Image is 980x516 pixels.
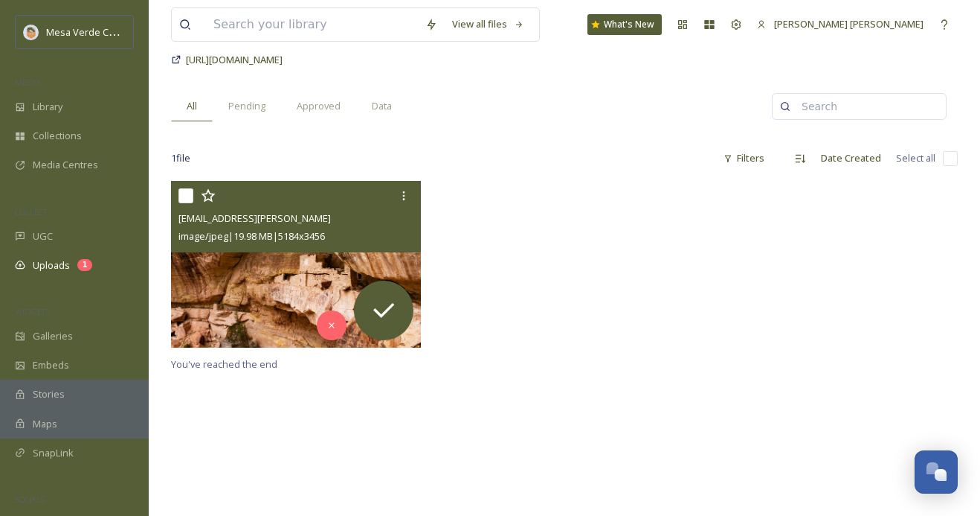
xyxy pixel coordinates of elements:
[445,10,532,39] a: View all files
[15,206,47,217] span: COLLECT
[297,99,341,113] span: Approved
[33,446,74,460] span: SnapLink
[15,494,45,505] span: SOCIALS
[33,387,65,401] span: Stories
[794,92,938,121] input: Search
[178,211,331,225] span: [EMAIL_ADDRESS][PERSON_NAME]
[178,229,325,243] span: image/jpeg | 19.98 MB | 5184 x 3456
[33,329,73,343] span: Galleries
[171,180,421,347] img: ext_1759358315.72151_kassia.lawrence@gmail.com-kassiavinsel-MtnUteTribalPark-89.jpg
[186,51,283,69] a: [URL][DOMAIN_NAME]
[15,77,41,88] span: MEDIA
[774,17,923,31] span: [PERSON_NAME] [PERSON_NAME]
[33,358,69,372] span: Embeds
[171,357,277,371] span: You've reached the end
[33,129,82,143] span: Collections
[896,151,935,165] span: Select all
[587,14,662,35] a: What's New
[33,258,70,273] span: Uploads
[372,99,392,113] span: Data
[33,417,57,431] span: Maps
[813,144,889,173] div: Date Created
[171,151,190,165] span: 1 file
[716,144,772,173] div: Filters
[33,100,62,114] span: Library
[77,259,92,271] div: 1
[187,99,197,113] span: All
[24,25,39,39] img: MVC%20SnapSea%20logo%20%281%29.png
[206,8,418,41] input: Search your library
[33,229,53,243] span: UGC
[46,25,138,39] span: Mesa Verde Country
[15,306,49,317] span: WIDGETS
[749,10,931,39] a: [PERSON_NAME] [PERSON_NAME]
[915,450,958,494] button: Open Chat
[228,99,265,113] span: Pending
[186,53,283,66] span: [URL][DOMAIN_NAME]
[33,158,98,172] span: Media Centres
